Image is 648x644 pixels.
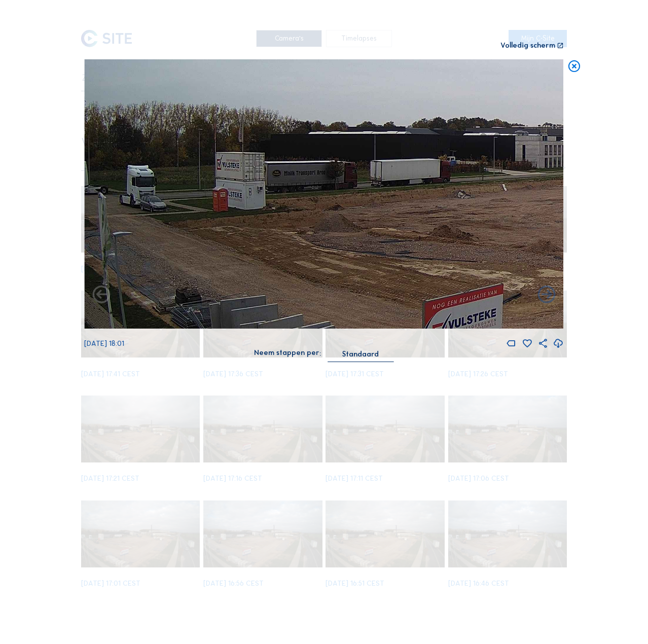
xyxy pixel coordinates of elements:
[328,350,393,362] div: Standaard
[91,284,112,306] i: Forward
[500,42,555,50] div: Volledig scherm
[342,350,379,359] div: Standaard
[84,339,124,348] span: [DATE] 18:01
[84,59,563,329] img: Image
[254,349,321,356] div: Neem stappen per:
[536,284,557,306] i: Back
